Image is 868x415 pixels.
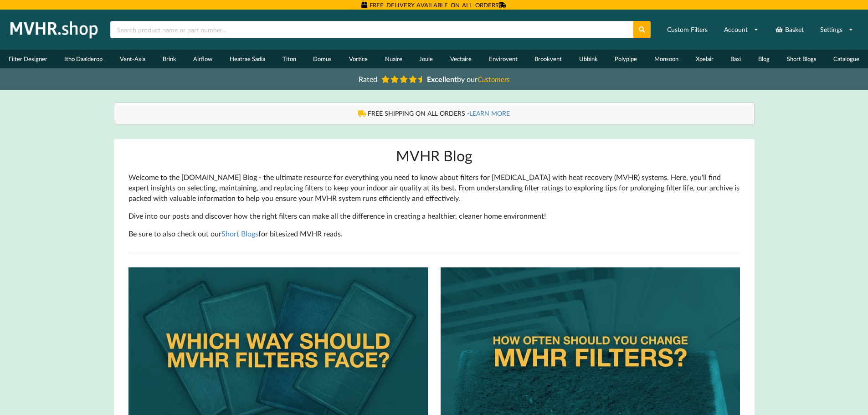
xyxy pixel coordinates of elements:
[722,50,750,68] a: Baxi
[769,21,810,38] a: Basket
[480,50,526,68] a: Envirovent
[221,50,274,68] a: Heatrae Sadia
[427,75,457,83] b: Excellent
[750,50,778,68] a: Blog
[814,21,859,38] a: Settings
[128,229,740,239] p: Be sure to also check out our for bitesized MVHR reads.
[6,18,102,41] img: mvhr.shop.png
[274,50,305,68] a: Titon
[304,50,340,68] a: Domus
[128,172,740,204] p: Welcome to the [DOMAIN_NAME] Blog ‐ the ultimate resource for everything you need to know about f...
[221,229,258,238] a: Short Blogs
[154,50,185,68] a: Brink
[526,50,570,68] a: Brookvent
[128,211,740,221] p: Dive into our posts and discover how the right filters can make all the difference in creating a ...
[825,50,868,68] a: Catalogue
[111,50,154,68] a: Vent-Axia
[128,146,740,165] h1: MVHR Blog
[478,75,509,83] i: Customers
[411,50,442,68] a: Joule
[646,50,687,68] a: Monsoon
[110,21,633,38] input: Search product name or part number...
[185,50,221,68] a: Airflow
[427,75,509,83] span: by our
[687,50,722,68] a: Xpelair
[359,75,377,83] span: Rated
[123,109,745,118] div: FREE SHIPPING ON ALL ORDERS -
[718,21,765,38] a: Account
[376,50,411,68] a: Nuaire
[340,50,376,68] a: Vortice
[469,109,510,117] a: LEARN MORE
[442,50,480,68] a: Vectaire
[606,50,646,68] a: Polypipe
[778,50,825,68] a: Short Blogs
[661,21,714,38] a: Custom Filters
[56,50,112,68] a: Itho Daalderop
[570,50,606,68] a: Ubbink
[352,72,516,87] a: Rated Excellentby ourCustomers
